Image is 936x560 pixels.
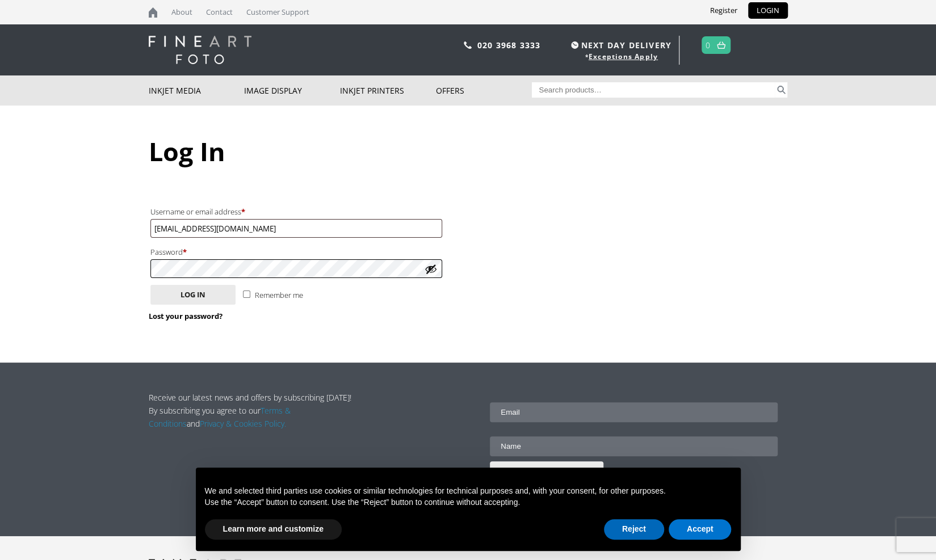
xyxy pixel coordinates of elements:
[425,263,437,275] button: Show password
[464,41,472,49] img: phone.svg
[748,2,788,19] a: LOGIN
[205,519,342,540] button: Learn more and customize
[717,41,725,49] img: basket.svg
[568,39,671,52] span: NEXT DAY DELIVERY
[243,290,250,298] input: Remember me
[244,75,340,106] a: Image Display
[702,2,746,19] a: Register
[775,82,788,98] button: Search
[532,82,775,98] input: Search products…
[149,75,245,106] a: Inkjet Media
[571,41,578,49] img: time.svg
[340,75,436,106] a: Inkjet Printers
[150,285,236,305] button: Log in
[200,418,286,429] a: Privacy & Cookies Policy.
[150,204,442,219] label: Username or email address
[149,36,251,64] img: logo-white.svg
[490,436,778,456] input: Name
[255,290,303,300] span: Remember me
[149,134,788,169] h1: Log In
[149,311,223,321] a: Lost your password?
[706,37,711,53] a: 0
[149,391,358,430] p: Receive our latest news and offers by subscribing [DATE]! By subscribing you agree to our and
[477,40,541,50] a: 020 3968 3333
[149,405,291,429] a: Terms & Conditions
[604,519,664,540] button: Reject
[150,245,442,259] label: Password
[436,75,532,106] a: Offers
[589,52,658,61] a: Exceptions Apply
[205,486,732,497] p: We and selected third parties use cookies or similar technologies for technical purposes and, wit...
[669,519,732,540] button: Accept
[490,402,778,422] input: Email
[205,497,732,508] p: Use the “Accept” button to consent. Use the “Reject” button to continue without accepting.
